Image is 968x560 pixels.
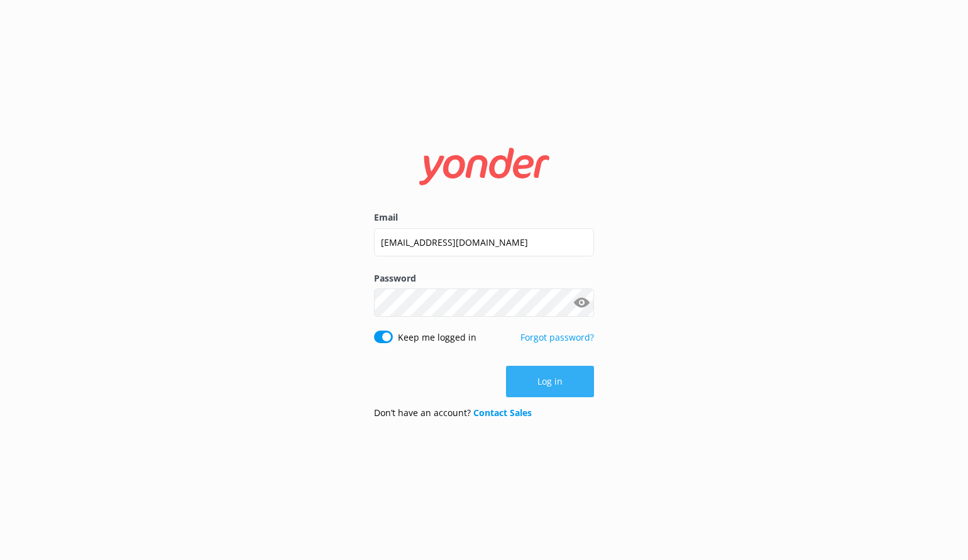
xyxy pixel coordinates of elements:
[569,290,594,316] button: Show password
[374,211,594,224] label: Email
[374,228,594,256] input: user@emailaddress.com
[520,331,594,343] a: Forgot password?
[398,331,476,344] label: Keep me logged in
[374,272,594,285] label: Password
[473,407,532,419] a: Contact Sales
[374,406,532,420] p: Don’t have an account?
[506,366,594,397] button: Log in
